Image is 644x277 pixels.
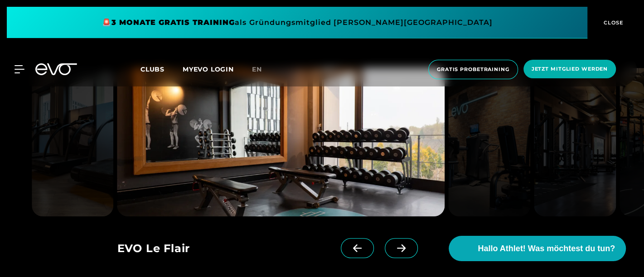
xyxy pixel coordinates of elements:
img: evofitness [32,68,114,216]
a: MYEVO LOGIN [183,65,234,73]
img: evofitness [117,68,445,216]
img: evofitness [534,68,616,216]
button: Hallo Athlet! Was möchtest du tun? [449,236,626,261]
a: Jetzt Mitglied werden [521,60,619,79]
a: Clubs [140,65,183,73]
button: CLOSE [587,7,637,38]
span: Hallo Athlet! Was möchtest du tun? [478,243,615,255]
span: CLOSE [601,19,624,27]
span: en [252,65,262,73]
span: Gratis Probetraining [437,66,509,73]
a: en [252,64,273,75]
a: Gratis Probetraining [426,60,521,79]
img: evofitness [449,68,531,216]
span: Jetzt Mitglied werden [532,65,608,73]
span: Clubs [140,65,165,73]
